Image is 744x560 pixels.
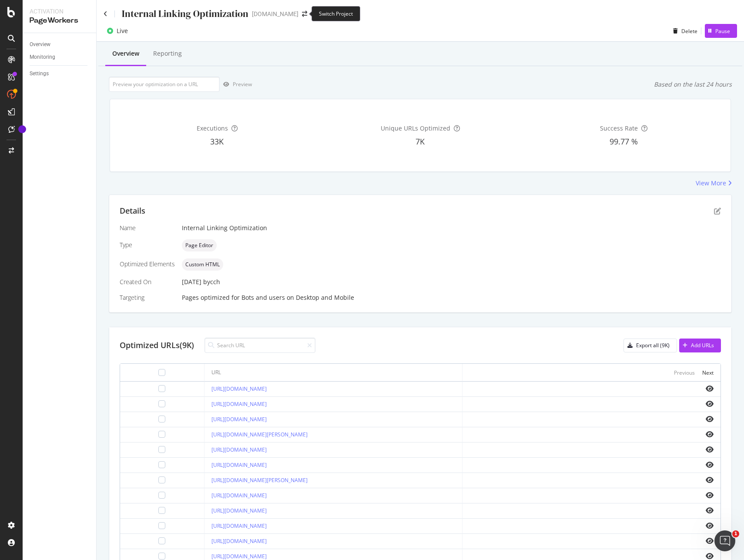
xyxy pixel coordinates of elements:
[381,124,450,132] span: Unique URLs Optimized
[681,27,697,35] div: Delete
[120,224,175,232] div: Name
[122,7,248,20] div: Internal Linking Optimization
[220,77,252,91] button: Preview
[211,446,267,453] a: [URL][DOMAIN_NAME]
[302,11,307,17] div: arrow-right-arrow-left
[182,224,721,232] div: Internal Linking Optimization
[702,369,714,376] div: Next
[296,293,354,302] div: Desktop and Mobile
[674,369,695,376] div: Previous
[600,124,638,132] span: Success Rate
[706,537,714,544] i: eye
[30,69,90,78] a: Settings
[623,339,677,352] button: Export all (9K)
[706,476,714,483] i: eye
[674,367,695,378] button: Previous
[715,27,730,35] div: Pause
[120,340,194,351] div: Optimized URLs (9K)
[185,262,220,267] span: Custom HTML
[679,339,721,352] button: Add URLs
[120,278,175,286] div: Created On
[252,10,298,18] div: [DOMAIN_NAME]
[182,258,223,271] div: neutral label
[211,369,221,376] div: URL
[610,136,638,147] span: 99.77 %
[636,342,670,349] div: Export all (9K)
[233,80,252,88] div: Preview
[211,537,267,545] a: [URL][DOMAIN_NAME]
[211,461,267,469] a: [URL][DOMAIN_NAME]
[30,53,90,62] a: Monitoring
[30,40,90,49] a: Overview
[312,6,360,21] div: Switch Project
[182,239,217,251] div: neutral label
[714,530,735,551] iframe: Intercom live chat
[706,400,714,407] i: eye
[706,446,714,453] i: eye
[241,293,285,302] div: Bots and users
[182,278,721,286] div: [DATE]
[706,385,714,392] i: eye
[104,11,107,17] a: Click to go back
[120,260,175,268] div: Optimized Elements
[714,208,721,215] div: pen-to-square
[696,179,726,188] div: View More
[696,179,732,188] a: View More
[211,385,267,392] a: [URL][DOMAIN_NAME]
[30,16,89,26] div: PageWorkers
[670,24,697,38] button: Delete
[203,278,220,286] div: by cch
[197,124,228,132] span: Executions
[705,24,737,38] button: Pause
[706,507,714,514] i: eye
[109,77,220,92] input: Preview your optimization on a URL
[211,492,267,499] a: [URL][DOMAIN_NAME]
[153,49,182,58] div: Reporting
[18,125,26,133] div: Tooltip anchor
[706,553,714,560] i: eye
[211,431,308,438] a: [URL][DOMAIN_NAME][PERSON_NAME]
[416,136,425,147] span: 7K
[112,49,139,58] div: Overview
[120,205,145,217] div: Details
[211,553,267,560] a: [URL][DOMAIN_NAME]
[30,69,49,78] div: Settings
[185,243,213,248] span: Page Editor
[706,461,714,468] i: eye
[654,80,732,89] div: Based on the last 24 hours
[30,7,89,16] div: Activation
[210,136,224,147] span: 33K
[30,40,50,49] div: Overview
[120,293,175,302] div: Targeting
[706,431,714,438] i: eye
[691,342,714,349] div: Add URLs
[211,416,267,423] a: [URL][DOMAIN_NAME]
[732,530,739,537] span: 1
[30,53,55,62] div: Monitoring
[706,416,714,423] i: eye
[702,367,714,378] button: Next
[120,241,175,249] div: Type
[182,293,721,302] div: Pages optimized for on
[211,400,267,408] a: [URL][DOMAIN_NAME]
[211,522,267,530] a: [URL][DOMAIN_NAME]
[706,522,714,529] i: eye
[211,507,267,514] a: [URL][DOMAIN_NAME]
[117,27,128,35] div: Live
[204,338,315,353] input: Search URL
[211,476,308,484] a: [URL][DOMAIN_NAME][PERSON_NAME]
[706,492,714,499] i: eye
